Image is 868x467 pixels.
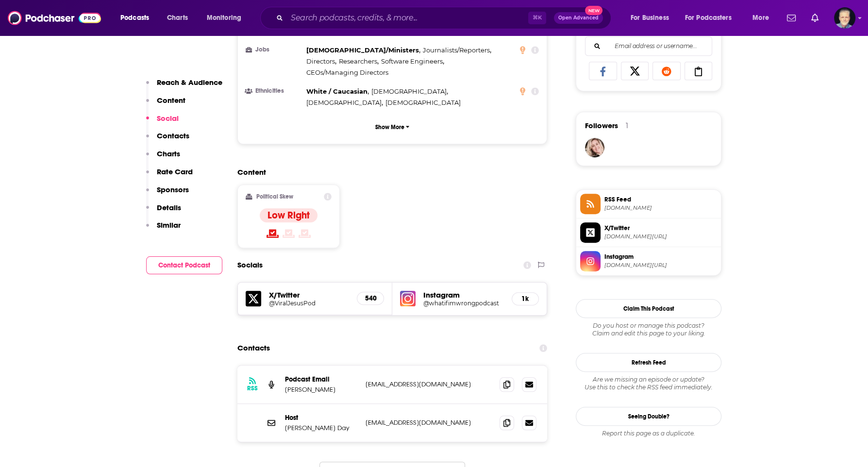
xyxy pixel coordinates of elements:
a: Copy Link [684,62,713,80]
span: Logged in as JonesLiterary [834,7,855,29]
h2: Socials [237,256,263,274]
img: iconImage [400,291,416,306]
button: Social [146,114,179,132]
span: , [306,97,383,108]
span: , [423,45,491,56]
span: [DEMOGRAPHIC_DATA] [385,99,461,106]
button: Contacts [146,131,189,149]
h2: Political Skew [256,193,293,200]
p: Podcast Email [285,375,358,384]
p: Sponsors [157,185,189,194]
a: Instagram[DOMAIN_NAME][URL] [580,251,717,271]
span: , [371,86,448,97]
h3: Jobs [246,47,302,53]
a: @ViralJesusPod [269,300,349,307]
button: Similar [146,220,181,238]
span: Do you host or manage this podcast? [576,322,721,330]
span: , [306,56,336,67]
span: For Business [631,11,669,25]
button: Reach & Audience [146,78,222,96]
a: Show notifications dropdown [807,10,822,26]
span: , [381,56,444,67]
button: Claim This Podcast [576,299,721,318]
span: , [306,86,369,97]
p: Similar [157,220,181,230]
span: ⌘ K [528,12,546,24]
button: Contact Podcast [146,256,222,274]
span: White / Caucasian [306,87,367,95]
span: Followers [585,121,618,130]
button: Refresh Feed [576,353,721,372]
span: CEOs/Managing Directors [306,68,388,76]
p: Host [285,414,358,422]
div: Claim and edit this page to your liking. [576,322,721,337]
p: Charts [157,149,180,158]
img: User Profile [834,7,855,29]
button: open menu [200,10,254,26]
img: Podchaser - Follow, Share and Rate Podcasts [8,9,101,27]
a: Show notifications dropdown [783,10,800,26]
button: Open AdvancedNew [554,12,603,24]
h5: Instagram [423,290,504,300]
h5: 540 [365,294,376,302]
div: 1 [626,121,628,130]
h2: Contacts [237,339,270,357]
span: Journalists/Reporters [423,46,490,54]
p: [EMAIL_ADDRESS][DOMAIN_NAME] [366,380,492,388]
p: Content [157,96,185,105]
a: X/Twitter[DOMAIN_NAME][URL] [580,222,717,243]
h2: Content [237,167,539,177]
span: RSS Feed [604,195,717,204]
a: Share on X/Twitter [621,62,649,80]
input: Email address or username... [593,37,704,55]
a: Share on Facebook [589,62,617,80]
span: , [306,45,420,56]
span: [DEMOGRAPHIC_DATA] [306,99,382,106]
span: New [585,6,602,15]
div: Report this page as a duplicate. [576,430,721,437]
span: Instagram [604,252,717,261]
h5: X/Twitter [269,290,349,300]
input: Search podcasts, credits, & more... [287,10,528,26]
p: [EMAIL_ADDRESS][DOMAIN_NAME] [366,418,492,427]
a: Seeing Double? [576,407,721,426]
button: open menu [746,10,781,26]
span: Researchers [339,57,377,65]
span: Charts [167,11,188,25]
span: Directors [306,57,335,65]
a: Charts [161,10,194,26]
a: @whatifimwrongpodcast [423,300,504,307]
h4: Low Right [267,209,310,221]
img: kkclayton [585,138,604,157]
button: Charts [146,149,180,167]
span: twitter.com/ViralJesusPod [604,233,717,240]
span: feeds.megaphone.fm [604,204,717,212]
button: Rate Card [146,167,193,185]
p: Details [157,203,181,212]
div: Search followers [585,36,712,56]
p: [PERSON_NAME] [285,385,358,394]
button: Details [146,203,181,221]
button: open menu [624,10,681,26]
span: [DEMOGRAPHIC_DATA]/Ministers [306,46,419,54]
span: [DEMOGRAPHIC_DATA] [371,87,447,95]
span: X/Twitter [604,224,717,233]
p: Rate Card [157,167,193,176]
button: Sponsors [146,185,189,203]
span: Podcasts [120,11,149,25]
h3: RSS [247,384,258,392]
span: Software Engineers [381,57,443,65]
button: Show More [246,118,539,136]
span: Open Advanced [558,16,599,20]
button: Content [146,96,185,114]
p: Contacts [157,131,189,140]
span: instagram.com/whatifimwrongpodcast [604,262,717,269]
a: Share on Reddit [652,62,681,80]
button: Show profile menu [834,7,855,29]
p: [PERSON_NAME] Day [285,424,358,432]
a: RSS Feed[DOMAIN_NAME] [580,194,717,214]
